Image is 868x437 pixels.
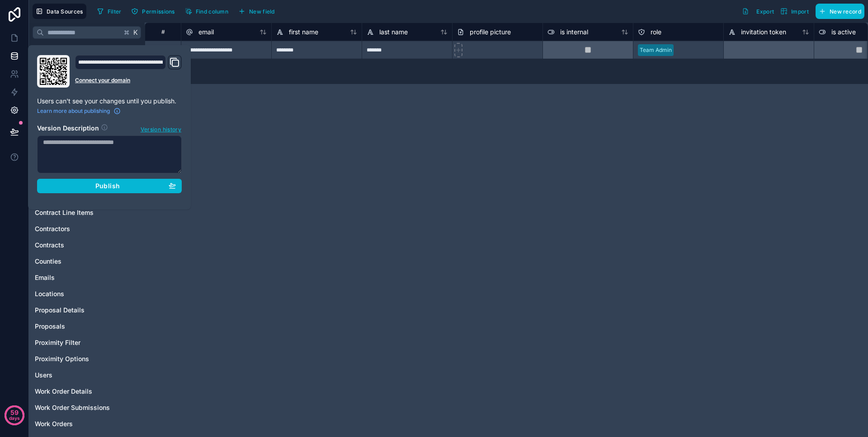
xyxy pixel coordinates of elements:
[31,205,143,220] div: Contract Line Items
[75,77,182,84] a: Connect your domain
[35,338,80,347] span: Proximity Filter
[830,8,861,15] span: New record
[35,241,64,250] span: Contracts
[31,335,143,350] div: Proximity Filter
[35,241,121,250] a: Contracts
[37,179,182,193] button: Publish
[75,55,182,88] div: Domain and Custom Link
[816,4,864,19] button: New record
[142,8,175,15] span: Permissions
[35,419,73,428] span: Work Orders
[35,322,121,331] a: Proposals
[35,371,121,380] a: Users
[35,403,121,412] a: Work Order Submissions
[35,257,61,266] span: Counties
[33,4,86,19] button: Data Sources
[35,322,65,331] span: Proposals
[37,97,182,106] p: Users can't see your changes until you publish.
[10,408,19,417] p: 59
[812,4,864,19] a: New record
[741,28,786,37] span: invitation token
[35,338,121,347] a: Proximity Filter
[94,5,125,18] button: Filter
[35,419,121,428] a: Work Orders
[560,28,588,37] span: is internal
[31,238,143,252] div: Contracts
[95,182,120,190] span: Publish
[141,124,181,133] span: Version history
[140,124,182,134] button: Version history
[31,222,143,236] div: Contractors
[791,8,809,15] span: Import
[31,303,143,317] div: Proposal Details
[831,28,856,37] span: is active
[235,5,278,18] button: New field
[198,28,214,37] span: email
[196,8,228,15] span: Find column
[31,319,143,334] div: Proposals
[128,5,181,18] a: Permissions
[31,368,143,382] div: Users
[182,5,231,18] button: Find column
[470,28,511,37] span: profile picture
[128,5,178,18] button: Permissions
[35,208,121,217] a: Contract Line Items
[35,371,52,380] span: Users
[35,208,94,217] span: Contract Line Items
[152,28,174,35] div: #
[37,107,110,115] span: Learn more about publishing
[35,289,64,298] span: Locations
[35,289,121,298] a: Locations
[132,29,139,36] span: K
[379,28,408,37] span: last name
[35,387,92,396] span: Work Order Details
[35,354,121,363] a: Proximity Options
[651,28,661,37] span: role
[756,8,774,15] span: Export
[31,287,143,301] div: Locations
[35,224,121,233] a: Contractors
[31,352,143,366] div: Proximity Options
[739,4,777,19] button: Export
[37,124,99,134] h2: Version Description
[249,8,275,15] span: New field
[289,28,318,37] span: first name
[35,306,121,315] a: Proposal Details
[108,8,122,15] span: Filter
[9,412,20,424] p: days
[31,400,143,415] div: Work Order Submissions
[31,254,143,269] div: Counties
[35,306,85,315] span: Proposal Details
[35,273,55,282] span: Emails
[35,257,121,266] a: Counties
[35,224,70,233] span: Contractors
[777,4,812,19] button: Import
[640,46,672,54] div: Team Admin
[37,107,121,115] a: Learn more about publishing
[35,273,121,282] a: Emails
[31,270,143,285] div: Emails
[31,384,143,399] div: Work Order Details
[31,417,143,431] div: Work Orders
[47,8,83,15] span: Data Sources
[35,403,110,412] span: Work Order Submissions
[35,387,121,396] a: Work Order Details
[35,354,89,363] span: Proximity Options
